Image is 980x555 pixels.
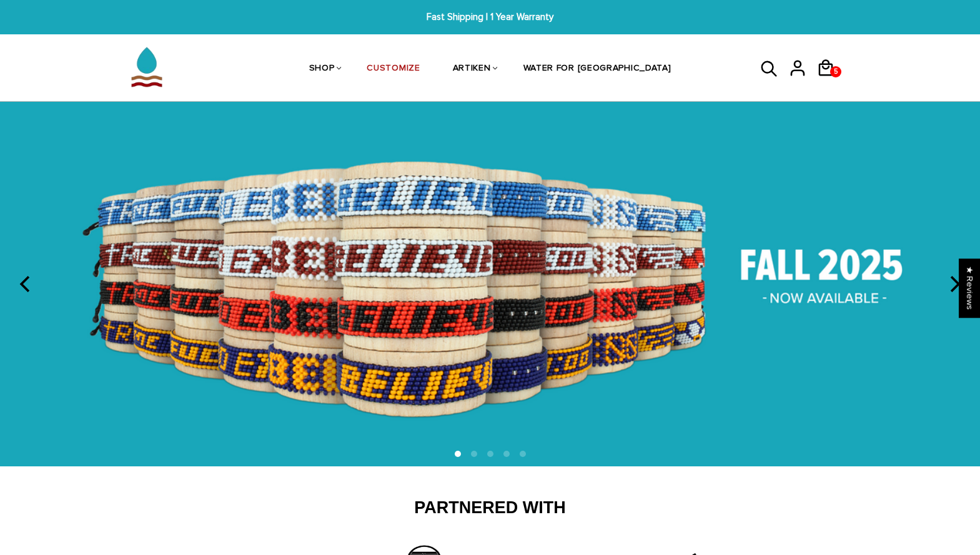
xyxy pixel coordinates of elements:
div: Click to open Judge.me floating reviews tab [959,258,980,318]
button: previous [12,270,40,298]
a: ARTIKEN [453,36,491,102]
h2: Partnered With [100,498,881,519]
a: SHOP [309,36,335,102]
span: 5 [831,63,841,81]
a: 5 [816,81,844,83]
button: next [940,270,968,298]
a: CUSTOMIZE [367,36,420,102]
span: Fast Shipping | 1 Year Warranty [302,10,679,24]
a: WATER FOR [GEOGRAPHIC_DATA] [523,36,671,102]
